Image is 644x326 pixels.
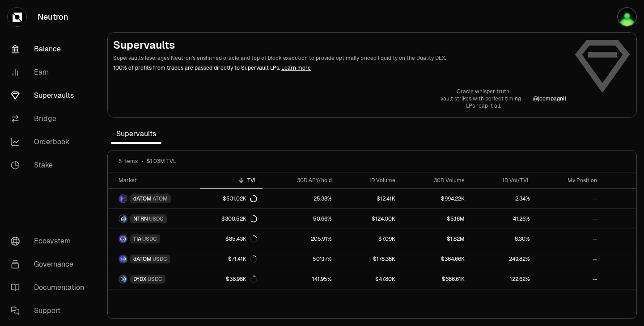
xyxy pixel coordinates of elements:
img: NTRN Logo [119,215,123,222]
a: dATOM LogoUSDC LogodATOMUSDC [108,249,200,269]
span: dATOM [133,255,152,263]
a: Stake [4,154,97,177]
p: Supervaults leverages Neutron's enshrined oracle and top of block execution to provide optimally ... [113,54,567,62]
div: $38.98K [226,276,257,283]
a: $124.00K [337,209,401,229]
a: $47.80K [337,269,401,289]
a: 8.30% [470,229,535,249]
a: 122.62% [470,269,535,289]
a: @jcompagni1 [533,95,567,102]
a: 249.82% [470,249,535,269]
span: NTRN [133,215,148,222]
img: Anogueira [617,7,637,27]
a: TIA LogoUSDC LogoTIAUSDC [108,229,200,249]
img: dATOM Logo [119,255,123,263]
a: $994.22K [401,189,470,209]
div: 30D Volume [406,177,465,184]
a: $300.52K [200,209,263,229]
a: $7.09K [337,229,401,249]
a: $178.38K [337,249,401,269]
a: Bridge [4,107,97,130]
span: USDC [153,255,167,263]
a: 25.38% [263,189,337,209]
a: -- [535,249,603,269]
div: $300.52K [221,215,257,222]
span: TIA [133,235,141,242]
div: $85.43K [225,235,257,242]
span: 5 items [119,158,138,165]
p: vault strikes with perfect timing— [441,95,526,102]
div: $71.41K [228,255,257,263]
a: 141.95% [263,269,337,289]
span: DYDX [133,276,147,283]
a: 2.34% [470,189,535,209]
a: Orderbook [4,130,97,154]
a: $12.41K [337,189,401,209]
p: 100% of profits from trades are passed directly to Supervault LPs. [113,64,567,72]
a: $5.16M [401,209,470,229]
a: 50.66% [263,209,337,229]
img: USDC Logo [123,215,127,222]
div: 1D Vol/TVL [475,177,530,184]
a: Balance [4,38,97,61]
p: @ jcompagni1 [533,95,567,102]
a: $364.66K [401,249,470,269]
a: $85.43K [200,229,263,249]
img: DYDX Logo [119,276,123,283]
a: NTRN LogoUSDC LogoNTRNUSDC [108,209,200,229]
a: Earn [4,61,97,84]
span: USDC [142,235,157,242]
a: $38.98K [200,269,263,289]
a: Learn more [281,64,311,71]
a: 501.17% [263,249,337,269]
img: USDC Logo [123,255,127,263]
img: USDC Logo [123,235,127,242]
p: Oracle whisper truth, [441,88,526,95]
div: TVL [205,177,257,184]
div: $531.02K [223,195,257,202]
a: dATOM LogoATOM LogodATOMATOM [108,189,200,209]
div: 30D APY/hold [268,177,332,184]
span: USDC [149,215,164,222]
a: Support [4,299,97,322]
a: 41.26% [470,209,535,229]
div: My Position [541,177,597,184]
a: Documentation [4,276,97,299]
a: 205.91% [263,229,337,249]
a: $531.02K [200,189,263,209]
p: LPs reap it all. [441,102,526,109]
a: $71.41K [200,249,263,269]
span: Supervaults [111,125,161,143]
a: -- [535,269,603,289]
div: Market [119,177,195,184]
a: Ecosystem [4,230,97,253]
img: dATOM Logo [119,195,123,202]
a: Oracle whisper truth,vault strikes with perfect timing—LPs reap it all. [441,88,526,109]
a: -- [535,229,603,249]
img: USDC Logo [123,276,127,283]
a: DYDX LogoUSDC LogoDYDXUSDC [108,269,200,289]
span: USDC [148,276,162,283]
a: $1.82M [401,229,470,249]
span: dATOM [133,195,152,202]
div: 1D Volume [343,177,395,184]
a: $686.61K [401,269,470,289]
span: $1.03M TVL [147,158,176,165]
img: ATOM Logo [123,195,127,202]
a: Supervaults [4,84,97,107]
img: TIA Logo [119,235,123,242]
span: ATOM [153,195,168,202]
a: -- [535,209,603,229]
h2: Supervaults [113,38,567,52]
a: Governance [4,253,97,276]
a: -- [535,189,603,209]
